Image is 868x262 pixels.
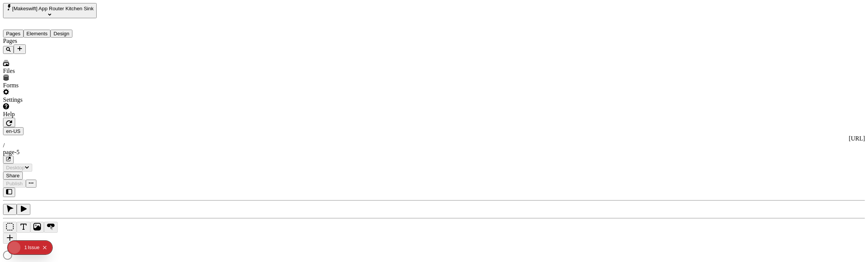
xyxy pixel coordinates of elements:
[6,128,20,134] span: en-US
[3,172,23,180] button: Share
[3,111,108,118] div: Help
[3,38,108,44] div: Pages
[3,135,865,142] div: [URL]
[3,164,32,172] button: Desktop
[3,82,108,89] div: Forms
[17,222,30,233] button: Text
[3,127,24,135] button: Open locale picker
[3,142,865,149] div: /
[14,44,26,54] button: Add new
[3,180,26,188] button: Publish
[3,96,108,103] div: Settings
[30,222,44,233] button: Image
[3,222,17,233] button: Box
[3,30,24,38] button: Pages
[3,3,97,18] button: Select site
[6,165,25,170] span: Desktop
[6,173,20,178] span: Share
[6,181,23,186] span: Publish
[12,6,94,11] span: [Makeswift] App Router Kitchen Sink
[3,68,108,74] div: Files
[24,30,51,38] button: Elements
[44,222,58,233] button: Button
[50,30,72,38] button: Design
[3,149,865,156] div: page-5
